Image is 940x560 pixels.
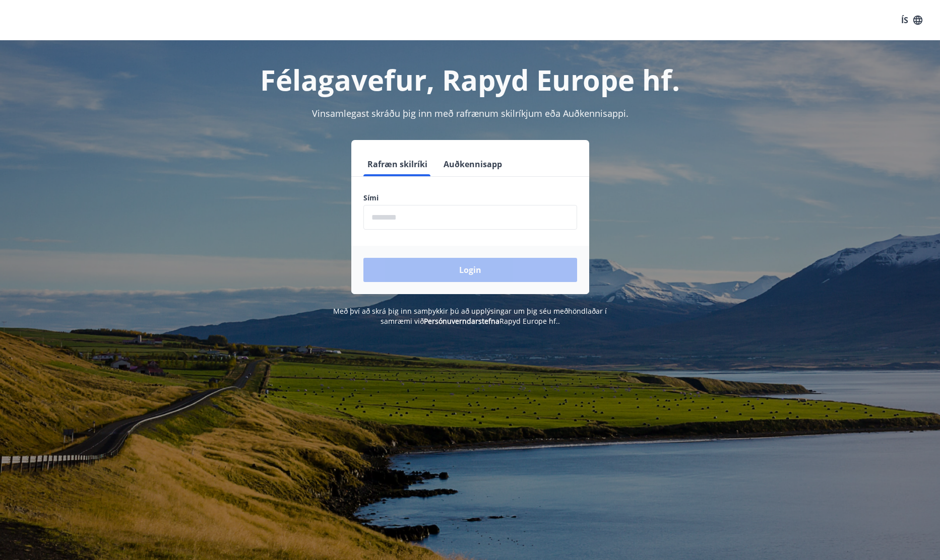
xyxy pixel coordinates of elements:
[440,152,506,176] button: Auðkennisapp
[424,316,499,326] a: Persónuverndarstefna
[333,306,607,326] span: Með því að skrá þig inn samþykkir þú að upplýsingar um þig séu meðhöndlaðar í samræmi við Rapyd E...
[119,60,821,99] h1: Félagavefur, Rapyd Europe hf.
[312,107,629,119] span: Vinsamlegast skráðu þig inn með rafrænum skilríkjum eða Auðkennisappi.
[363,193,577,203] label: Sími
[363,152,431,176] button: Rafræn skilríki
[896,11,928,29] button: ÍS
